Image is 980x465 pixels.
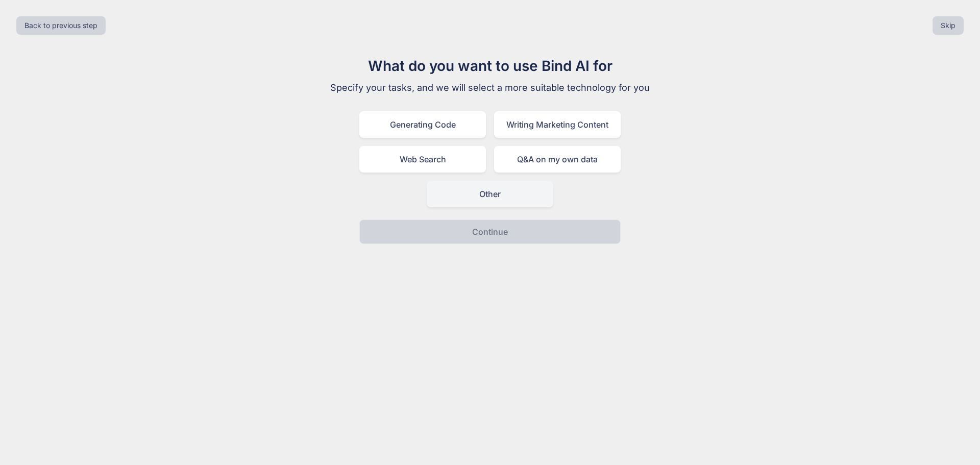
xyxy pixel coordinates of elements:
[318,55,661,77] h1: What do you want to use Bind AI for
[427,181,553,207] div: Other
[359,219,621,244] button: Continue
[16,16,106,35] button: Back to previous step
[494,111,621,138] div: Writing Marketing Content
[318,81,661,95] p: Specify your tasks, and we will select a more suitable technology for you
[494,146,621,173] div: Q&A on my own data
[359,146,486,173] div: Web Search
[472,226,508,238] p: Continue
[933,16,964,35] button: Skip
[359,111,486,138] div: Generating Code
